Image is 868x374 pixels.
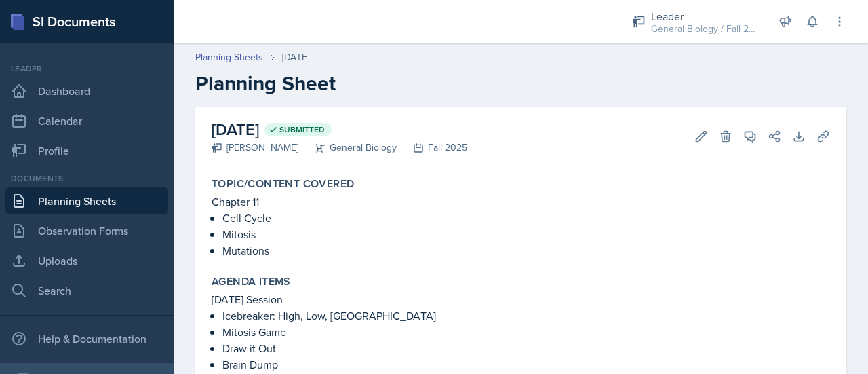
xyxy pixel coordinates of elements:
[195,50,263,64] a: Planning Sheets
[5,325,168,352] div: Help & Documentation
[222,356,830,373] p: Brain Dump
[651,22,759,36] div: General Biology / Fall 2025
[222,226,830,242] p: Mitosis
[222,340,830,356] p: Draw it Out
[5,247,168,274] a: Uploads
[212,275,291,288] label: Agenda items
[222,210,830,226] p: Cell Cycle
[5,277,168,304] a: Search
[212,291,830,307] p: [DATE] Session
[222,242,830,259] p: Mutations
[298,141,397,155] div: General Biology
[195,71,846,96] h2: Planning Sheet
[222,324,830,340] p: Mitosis Game
[397,141,467,155] div: Fall 2025
[651,8,759,24] div: Leader
[212,141,298,155] div: [PERSON_NAME]
[279,124,325,135] span: Submitted
[222,307,830,324] p: Icebreaker: High, Low, [GEOGRAPHIC_DATA]
[212,177,354,191] label: Topic/Content Covered
[5,77,168,105] a: Dashboard
[5,137,168,164] a: Profile
[282,50,309,64] div: [DATE]
[5,107,168,134] a: Calendar
[5,187,168,214] a: Planning Sheets
[212,193,830,210] p: Chapter 11
[5,62,168,75] div: Leader
[212,117,467,142] h2: [DATE]
[5,217,168,244] a: Observation Forms
[5,172,168,185] div: Documents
